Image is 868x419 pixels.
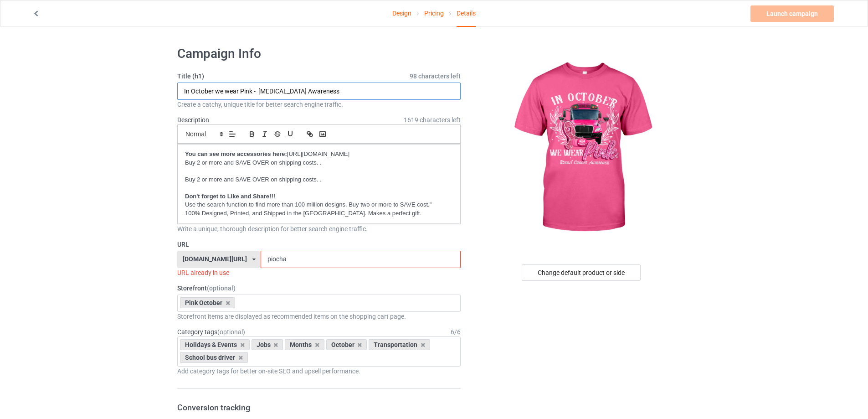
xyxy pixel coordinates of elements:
[177,224,461,233] div: Write a unique, thorough description for better search engine traffic.
[369,339,430,350] div: Transportation
[183,256,247,262] div: [DOMAIN_NAME][URL]
[180,297,235,308] div: Pink October
[451,327,461,336] div: 6 / 6
[207,285,236,292] span: (optional)
[177,72,461,81] label: Title (h1)
[177,327,245,336] label: Category tags
[404,115,461,124] span: 1619 characters left
[522,264,641,281] div: Change default product or side
[185,150,453,159] p: [URL][DOMAIN_NAME]
[177,46,461,62] h1: Campaign Info
[177,367,461,376] div: Add category tags for better on-site SEO and upsell performance.
[185,176,453,184] p: Buy 2 or more and SAVE OVER on shipping costs. .
[185,209,453,218] p: 100% Designed, Printed, and Shipped in the [GEOGRAPHIC_DATA]. Makes a perfect gift.
[185,150,287,157] strong: You can see more accessories here:
[392,0,411,26] a: Design
[410,72,461,81] span: 98 characters left
[457,0,476,27] div: Details
[180,352,248,363] div: School bus driver
[217,328,245,336] span: (optional)
[177,402,461,413] h3: Conversion tracking
[177,116,209,124] label: Description
[185,193,275,200] strong: Don't forget to Like and Share!!!
[180,339,250,350] div: Holidays & Events
[177,284,461,293] label: Storefront
[177,312,461,321] div: Storefront items are displayed as recommended items on the shopping cart page.
[185,201,453,209] p: Use the search function to find more than 100 million designs. Buy two or more to SAVE cost."
[326,339,367,350] div: October
[424,0,444,26] a: Pricing
[177,240,461,249] label: URL
[252,339,283,350] div: Jobs
[285,339,324,350] div: Months
[177,100,461,109] div: Create a catchy, unique title for better search engine traffic.
[177,268,461,277] div: URL already in use
[185,159,453,167] p: Buy 2 or more and SAVE OVER on shipping costs. .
